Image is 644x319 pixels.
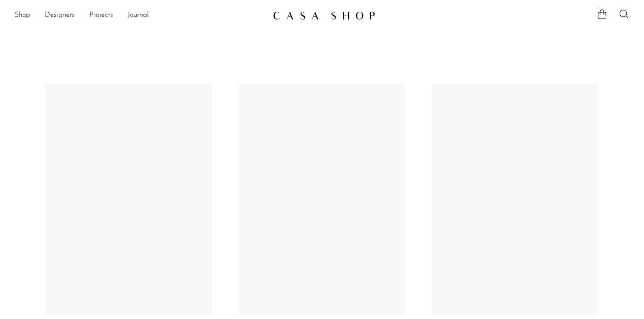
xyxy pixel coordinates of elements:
[15,8,266,23] nav: Desktop navigation
[15,10,30,21] a: Shop
[128,10,149,21] a: Journal
[15,8,266,23] ul: NEW HEADER MENU
[89,10,113,21] a: Projects
[45,10,75,21] a: Designers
